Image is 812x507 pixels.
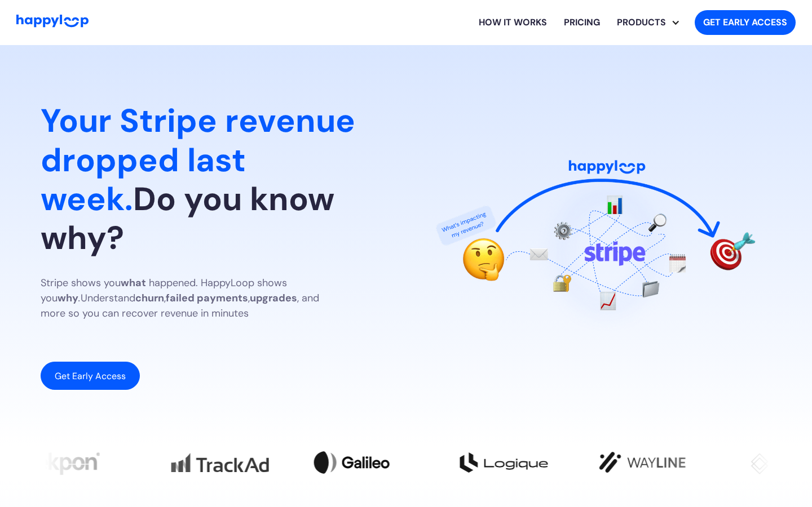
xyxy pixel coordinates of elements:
strong: why [58,291,78,305]
strong: what [121,276,146,290]
a: View HappyLoop pricing plans [555,5,608,41]
div: Explore HappyLoop use cases [608,5,686,41]
a: Get Early Access [41,362,140,390]
div: PRODUCTS [608,16,674,29]
em: . [78,291,81,305]
strong: churn [135,291,164,305]
a: Learn how HappyLoop works [470,5,555,41]
a: Get started with HappyLoop [695,10,796,35]
p: Stripe shows you happened. HappyLoop shows you Understand , , , and more so you can recover reven... [41,275,345,321]
img: HappyLoop Logo [16,15,89,28]
div: PRODUCTS [617,5,686,41]
a: Go to Home Page [16,15,89,30]
span: Your Stripe revenue dropped last week. [41,100,355,220]
strong: upgrades [250,291,297,305]
strong: failed payments [166,291,248,305]
h1: Do you know why? [41,101,388,257]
